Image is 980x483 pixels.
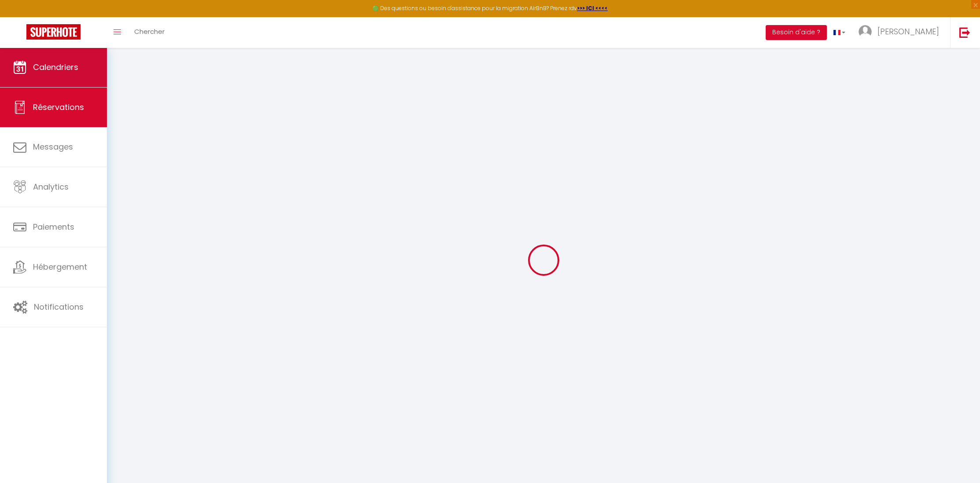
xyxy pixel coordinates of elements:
[26,24,81,40] img: Super Booking
[33,181,69,192] span: Analytics
[134,27,165,36] span: Chercher
[877,26,939,37] span: [PERSON_NAME]
[128,17,171,48] a: Chercher
[852,17,950,48] a: ... [PERSON_NAME]
[33,141,73,152] span: Messages
[766,25,827,40] button: Besoin d'aide ?
[33,221,74,232] span: Paiements
[34,301,84,312] span: Notifications
[33,261,87,272] span: Hébergement
[577,4,608,12] a: >>> ICI <<<<
[959,27,970,38] img: logout
[33,62,78,73] span: Calendriers
[859,25,872,38] img: ...
[33,102,84,113] span: Réservations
